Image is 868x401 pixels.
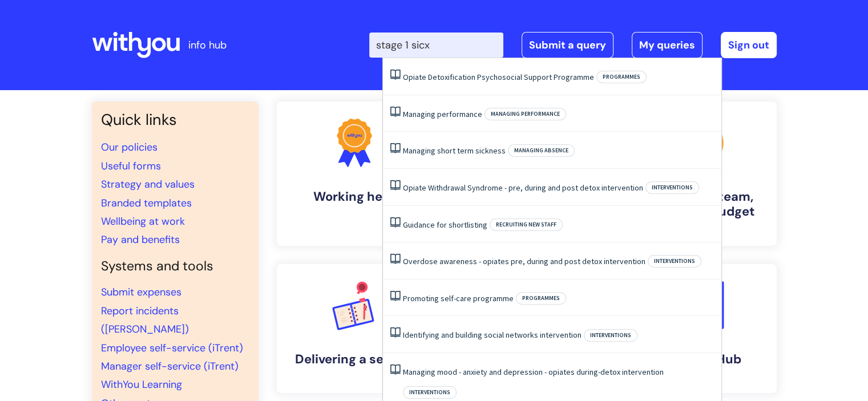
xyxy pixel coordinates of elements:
a: Our policies [101,140,158,154]
span: Interventions [584,329,637,342]
span: Managing performance [485,108,566,120]
span: Programmes [596,71,647,83]
span: Programmes [516,292,566,305]
a: Manager self-service (iTrent) [101,359,239,373]
a: Submit a query [522,32,613,58]
a: Branded templates [101,196,192,210]
a: Pay and benefits [101,233,180,246]
h4: Delivering a service [286,352,423,367]
span: Recruiting new staff [490,218,563,231]
a: Managing mood - anxiety and depression - opiates during-detox intervention [403,367,664,377]
a: Wellbeing at work [101,214,185,228]
a: Identifying and building social networks intervention [403,330,582,340]
h4: Working here [286,189,423,204]
span: Interventions [648,255,701,268]
a: Sign out [721,32,777,58]
h3: Quick links [101,111,249,129]
span: Managing absence [508,144,575,157]
span: Interventions [645,181,699,194]
a: My queries [632,32,703,58]
a: Delivering a service [277,264,432,393]
a: WithYou Learning [101,378,182,391]
a: Strategy and values [101,177,195,191]
a: Submit expenses [101,285,181,299]
a: Managing short term sickness [403,145,506,156]
a: Employee self-service (iTrent) [101,341,243,355]
a: Report incidents ([PERSON_NAME]) [101,304,189,336]
a: Opiate Detoxification Psychosocial Support Programme [403,72,594,82]
div: | - [369,32,777,58]
input: Search [369,33,503,58]
a: Promoting self-care programme [403,293,514,303]
a: Useful forms [101,159,161,173]
h4: Systems and tools [101,258,249,274]
a: Managing performance [403,109,482,119]
a: Guidance for shortlisting [403,220,487,230]
a: Opiate Withdrawal Syndrome - pre, during and post detox intervention [403,183,643,193]
a: Overdose awareness - opiates pre, during and post detox intervention [403,256,645,266]
span: Interventions [403,386,457,399]
p: info hub [188,36,227,54]
a: Working here [277,102,432,246]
